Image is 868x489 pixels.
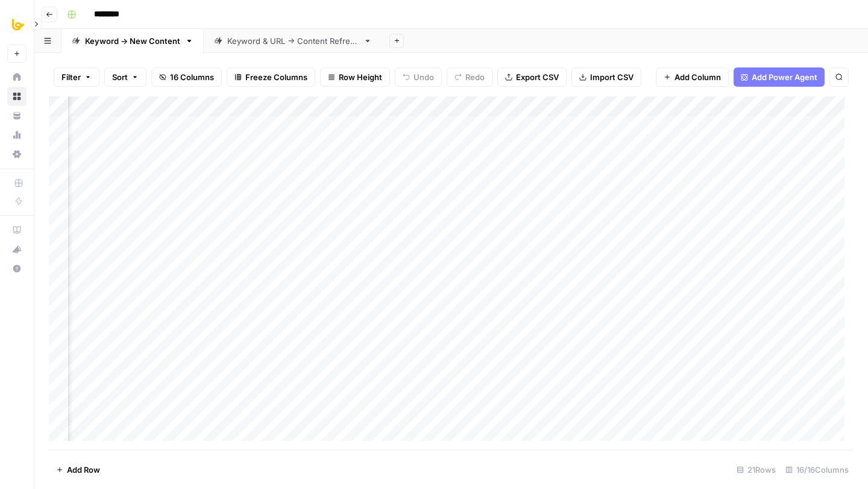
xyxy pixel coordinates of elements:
button: Freeze Columns [227,67,315,87]
span: Export CSV [516,71,559,83]
button: Import CSV [571,67,641,87]
span: Sort [112,71,128,83]
span: Add Row [67,464,100,476]
div: 16/16 Columns [781,460,854,479]
button: Sort [104,67,146,87]
a: Browse [7,87,27,106]
button: Redo [447,67,492,87]
span: Freeze Columns [245,71,307,83]
button: Help + Support [7,259,27,278]
div: What's new? [8,240,26,258]
a: Usage [7,125,27,145]
button: Row Height [320,67,390,87]
span: 16 Columns [170,71,214,83]
button: Workspace: All About AI [7,10,27,40]
div: Keyword & URL -> Content Refresh [227,35,359,47]
a: Your Data [7,106,27,125]
a: Home [7,67,27,87]
button: Add Row [49,460,107,479]
span: Add Column [675,71,721,83]
button: Filter [54,67,99,87]
img: All About AI Logo [7,14,29,36]
span: Redo [465,71,485,83]
button: What's new? [7,240,27,259]
span: Filter [61,71,81,83]
span: Import CSV [590,71,634,83]
div: Keyword -> New Content [85,35,180,47]
div: 21 Rows [732,460,781,479]
span: Row Height [339,71,382,83]
a: Settings [7,145,27,164]
a: Keyword -> New Content [61,29,204,53]
span: Undo [414,71,434,83]
button: Export CSV [497,67,567,87]
button: Add Column [656,67,729,87]
a: Keyword & URL -> Content Refresh [204,29,382,53]
button: Undo [395,67,442,87]
button: 16 Columns [151,67,222,87]
a: AirOps Academy [7,220,27,240]
span: Add Power Agent [752,71,817,83]
button: Add Power Agent [734,67,825,87]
